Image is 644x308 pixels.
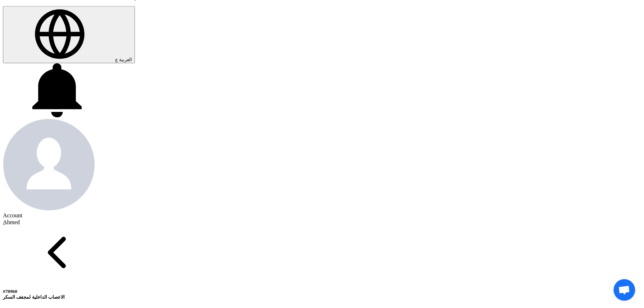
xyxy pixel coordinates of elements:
[119,57,132,62] span: العربية
[614,279,635,301] a: Open chat
[3,289,641,295] div: #70960
[3,119,95,211] img: profile_test.png
[3,6,135,63] button: العربية ع
[115,57,118,62] span: ع
[3,212,641,219] div: Account
[3,219,641,226] div: ِAhmed
[3,289,641,300] h5: الاعصاب الداخلية لمجفف السكر
[3,295,65,300] span: الاعصاب الداخلية لمجفف السكر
